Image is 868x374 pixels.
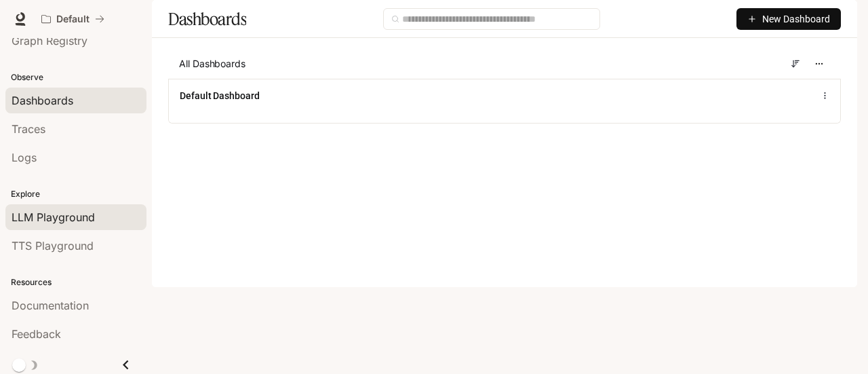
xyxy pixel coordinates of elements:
button: New Dashboard [736,8,841,30]
span: New Dashboard [762,12,830,26]
p: Default [56,14,90,25]
button: All workspaces [35,5,111,33]
h1: Dashboards [168,5,246,33]
a: Default Dashboard [180,89,260,102]
span: All Dashboards [179,57,245,71]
